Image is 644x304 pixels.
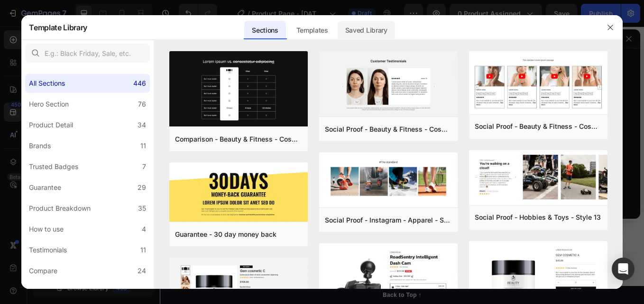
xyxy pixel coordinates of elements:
[475,121,602,132] div: Social Proof - Beauty & Fitness - Cosmetic - Style 8
[364,273,561,296] p: Our dog food's high protein and fat digestibility contribute to ideal stool quality.
[175,229,276,240] div: Guarantee - 30 day money back
[29,78,65,89] div: All Sections
[244,21,285,40] div: Sections
[308,193,340,217] p: 97%
[25,44,150,63] input: E.g.: Black Friday, Sale, etc.
[138,119,146,131] div: 34
[475,212,601,223] div: Social Proof - Hobbies & Toys - Style 13
[29,15,87,40] h2: Template Library
[338,21,395,40] div: Saved Library
[175,134,302,145] div: Comparison - Beauty & Fitness - Cosmetic - Ingredients - Style 19
[612,258,635,280] div: Open Intercom Messenger
[308,23,561,97] p: Nutrition is the foundation for longer, healthier lives in dogs.
[29,244,67,256] div: Testimonials
[142,161,146,172] div: 7
[29,182,61,193] div: Guarantee
[29,119,73,131] div: Product Detail
[29,286,50,297] div: Bundle
[308,165,561,179] p: Key Points:
[319,152,458,204] img: sp30.png
[142,224,146,235] div: 4
[29,98,69,110] div: Hero Section
[29,224,64,235] div: How to use
[29,140,51,152] div: Brands
[133,78,146,89] div: 446
[325,215,452,226] div: Social Proof - Instagram - Apparel - Shoes - Style 30
[140,244,146,256] div: 11
[308,236,340,259] p: 84%
[364,188,561,222] p: Dogs choose our dog food over leading brands because of its real functional ingredients and delic...
[140,140,146,152] div: 11
[469,51,607,116] img: sp8.png
[364,236,561,259] p: Our dog food provides superior nutrition and a patented probiotic for optimal nutrient absorption.
[29,203,91,214] div: Product Breakdown
[169,51,308,128] img: c19.png
[138,182,146,193] div: 29
[289,21,336,40] div: Templates
[325,124,452,135] div: Social Proof - Beauty & Fitness - Cosmetic - Style 16
[138,265,146,277] div: 24
[169,162,308,224] img: g30.png
[319,51,458,118] img: sp16.png
[308,273,340,296] p: 92%
[138,286,146,297] div: 36
[469,150,607,204] img: sp13.png
[308,106,561,140] p: Invest in your dog's future with our scientifically formulated superfood-powered supplements. Giv...
[138,98,146,110] div: 76
[29,265,57,277] div: Compare
[138,203,146,214] div: 35
[29,161,78,172] div: Trusted Badges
